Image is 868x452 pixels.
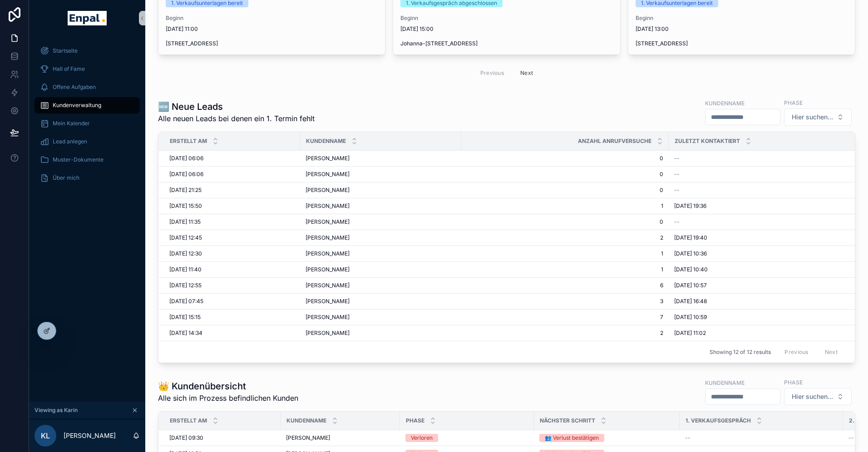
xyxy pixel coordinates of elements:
[306,266,350,273] span: [PERSON_NAME]
[540,417,595,424] span: Nächster Schritt
[306,202,350,210] span: [PERSON_NAME]
[53,156,104,163] span: Muster-Dokumente
[53,65,85,73] span: Hall of Fame
[166,40,378,47] span: [STREET_ADDRESS]
[35,152,140,168] a: Muster-Dokumente
[674,218,853,226] a: --
[467,250,663,257] span: 1
[674,250,707,257] span: [DATE] 10:36
[169,234,295,241] a: [DATE] 12:45
[674,155,680,162] span: --
[545,434,599,442] div: 👥 Verlust bestätigen
[674,171,853,178] a: --
[306,282,456,289] a: [PERSON_NAME]
[400,15,612,22] span: Beginn
[53,120,90,127] span: Mein Kalender
[169,329,295,337] a: [DATE] 14:34
[467,314,663,321] span: 7
[636,15,848,22] span: Beginn
[514,66,539,80] button: Next
[169,250,202,257] span: [DATE] 12:30
[169,314,295,321] a: [DATE] 15:15
[169,187,202,194] span: [DATE] 21:25
[53,174,79,182] span: Über mich
[169,155,295,162] a: [DATE] 06:06
[467,234,663,241] a: 2
[35,43,140,59] a: Startseite
[169,234,202,241] span: [DATE] 12:45
[674,234,853,241] a: [DATE] 19:40
[306,234,456,241] a: [PERSON_NAME]
[306,298,456,305] a: [PERSON_NAME]
[411,434,433,442] div: Verloren
[306,187,456,194] a: [PERSON_NAME]
[467,298,663,305] a: 3
[169,202,295,210] a: [DATE] 15:50
[169,171,203,178] span: [DATE] 06:06
[674,314,853,321] a: [DATE] 10:59
[41,430,50,441] span: KL
[306,329,456,337] a: [PERSON_NAME]
[35,407,78,414] span: Viewing as Karin
[286,434,330,442] span: [PERSON_NAME]
[674,298,853,305] a: [DATE] 16:48
[306,250,350,257] span: [PERSON_NAME]
[306,155,456,162] a: [PERSON_NAME]
[169,282,295,289] a: [DATE] 12:55
[53,102,101,109] span: Kundenverwaltung
[169,434,275,442] a: [DATE] 09:30
[685,434,690,442] span: --
[467,329,663,337] span: 2
[170,417,207,424] span: Erstellt Am
[169,187,295,194] a: [DATE] 21:25
[166,15,378,22] span: Beginn
[467,282,663,289] a: 6
[306,329,350,337] span: [PERSON_NAME]
[848,434,854,442] span: --
[784,388,852,405] button: Select Button
[169,282,202,289] span: [DATE] 12:55
[158,393,298,403] span: Alle sich im Prozess befindlichen Kunden
[286,417,326,424] span: Kundenname
[306,218,456,226] a: [PERSON_NAME]
[784,108,852,126] button: Select Button
[306,171,456,178] a: [PERSON_NAME]
[68,11,106,25] img: App logo
[467,202,663,210] span: 1
[467,187,663,194] a: 0
[306,314,350,321] span: [PERSON_NAME]
[306,202,456,210] a: [PERSON_NAME]
[467,155,663,162] a: 0
[784,98,803,107] label: Phase
[286,434,395,442] a: [PERSON_NAME]
[705,99,745,107] label: Kundenname
[169,250,295,257] a: [DATE] 12:30
[539,434,674,442] a: 👥 Verlust bestätigen
[674,187,853,194] a: --
[710,349,771,356] span: Showing 12 of 12 results
[467,266,663,273] span: 1
[306,282,350,289] span: [PERSON_NAME]
[467,171,663,178] a: 0
[158,100,315,113] h1: 🆕 Neue Leads
[467,218,663,226] a: 0
[169,218,295,226] a: [DATE] 11:35
[674,282,707,289] span: [DATE] 10:57
[169,314,201,321] span: [DATE] 15:15
[674,298,707,305] span: [DATE] 16:48
[64,431,116,440] p: [PERSON_NAME]
[792,113,833,122] span: Hier suchen...
[578,138,651,145] span: Anzahl Anrufversuche
[674,266,853,273] a: [DATE] 10:40
[686,417,751,424] span: 1. Verkaufsgespräch
[53,84,96,91] span: Offene Aufgaben
[674,314,707,321] span: [DATE] 10:59
[674,218,680,226] span: --
[169,202,202,210] span: [DATE] 15:50
[674,155,853,162] a: --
